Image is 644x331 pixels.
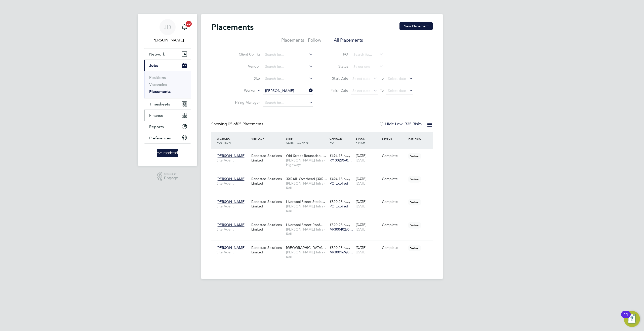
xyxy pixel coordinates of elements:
[330,158,352,162] span: P/100295/0…
[144,19,191,43] a: JD[PERSON_NAME]
[215,151,433,155] a: [PERSON_NAME]Site AgentRandstad Solutions LimitedOld Street Roundabou…[PERSON_NAME] Infra - Highw...
[228,122,263,127] span: 05 Placements
[263,87,313,94] input: Search for...
[144,110,191,121] button: Finance
[144,121,191,132] button: Reports
[144,37,191,43] span: James Deegan
[354,134,381,147] div: Start
[231,64,260,69] label: Vendor
[263,51,313,58] input: Search for...
[354,197,381,211] div: [DATE]
[186,21,192,27] span: 20
[217,199,246,204] span: [PERSON_NAME]
[144,149,191,157] a: Go to home page
[382,199,406,204] div: Complete
[328,134,354,147] div: Charge
[326,76,348,81] label: Start Date
[250,197,285,211] div: Randstad Solutions Limited
[215,243,433,247] a: [PERSON_NAME]Site AgentRandstad Solutions Limited[GEOGRAPHIC_DATA]…[PERSON_NAME] Infra - Rail£520...
[326,88,348,93] label: Finish Date
[381,134,407,143] div: Status
[286,223,324,227] span: Liverpool Street Roof…
[250,134,285,143] div: Vendor
[354,151,381,165] div: [DATE]
[217,204,249,208] span: Site Agent
[399,22,433,30] button: New Placement
[250,174,285,188] div: Randstad Solutions Limited
[382,223,406,227] div: Complete
[149,136,171,140] span: Preferences
[138,14,197,166] nav: Main navigation
[344,177,350,181] span: / day
[217,153,246,158] span: [PERSON_NAME]
[149,52,165,57] span: Network
[408,199,421,205] span: Disabled
[356,136,365,144] span: / Finish
[379,87,385,94] span: To
[326,52,348,57] label: PO
[149,89,171,94] a: Placements
[228,122,237,127] span: 05 of
[149,124,164,129] span: Reports
[217,250,249,254] span: Site Agent
[164,24,171,30] span: JD
[379,75,385,82] span: To
[286,181,327,190] span: [PERSON_NAME] Infra - Rail
[286,204,327,213] span: [PERSON_NAME] Infra - Rail
[354,174,381,188] div: [DATE]
[356,181,367,186] span: [DATE]
[215,220,433,224] a: [PERSON_NAME]Site AgentRandstad Solutions LimitedLiverpool Street Roof…[PERSON_NAME] Infra - Rail...
[624,311,640,327] button: Open Resource Center, 11 new notifications
[330,177,343,181] span: £494.13
[408,245,421,251] span: Disabled
[217,223,246,227] span: [PERSON_NAME]
[164,176,178,180] span: Engage
[250,220,285,234] div: Randstad Solutions Limited
[326,64,348,69] label: Status
[356,158,367,162] span: [DATE]
[330,136,343,144] span: / PO
[263,63,313,70] input: Search for...
[379,122,422,127] label: Hide Low IR35 Risks
[330,223,343,227] span: £520.23
[286,227,327,236] span: [PERSON_NAME] Infra - Rail
[263,99,313,106] input: Search for...
[344,246,350,250] span: / day
[388,88,406,93] span: Select date
[330,227,353,232] span: M/300402/0…
[344,223,350,227] span: / day
[334,37,363,46] li: All Placements
[217,227,249,232] span: Site Agent
[382,177,406,181] div: Complete
[407,134,424,143] div: IR35 Risk
[215,197,433,201] a: [PERSON_NAME]Site AgentRandstad Solutions LimitedLiverpool Street Statio…[PERSON_NAME] Infra - Ra...
[356,227,367,232] span: [DATE]
[352,76,371,81] span: Select date
[215,134,250,147] div: Worker
[149,82,167,87] a: Vacancies
[286,245,326,250] span: [GEOGRAPHIC_DATA]…
[344,154,350,158] span: / day
[149,102,170,106] span: Timesheets
[144,71,191,98] div: Jobs
[408,176,421,183] span: Disabled
[330,153,343,158] span: £494.13
[217,245,246,250] span: [PERSON_NAME]
[354,243,381,257] div: [DATE]
[388,76,406,81] span: Select date
[231,76,260,81] label: Site
[164,172,178,176] span: Powered by
[354,220,381,234] div: [DATE]
[286,177,327,181] span: 3XRAIL Overhead (3XR…
[330,181,348,186] span: PO Expired
[352,63,384,70] input: Select one
[344,200,350,204] span: / day
[215,174,433,178] a: [PERSON_NAME]Site AgentRandstad Solutions Limited3XRAIL Overhead (3XR…[PERSON_NAME] Infra - Rail£...
[217,181,249,186] span: Site Agent
[330,199,343,204] span: £520.23
[330,204,348,208] span: PO Expired
[250,151,285,165] div: Randstad Solutions Limited
[211,22,254,32] h2: Placements
[286,250,327,259] span: [PERSON_NAME] Infra - Rail
[227,88,256,93] label: Worker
